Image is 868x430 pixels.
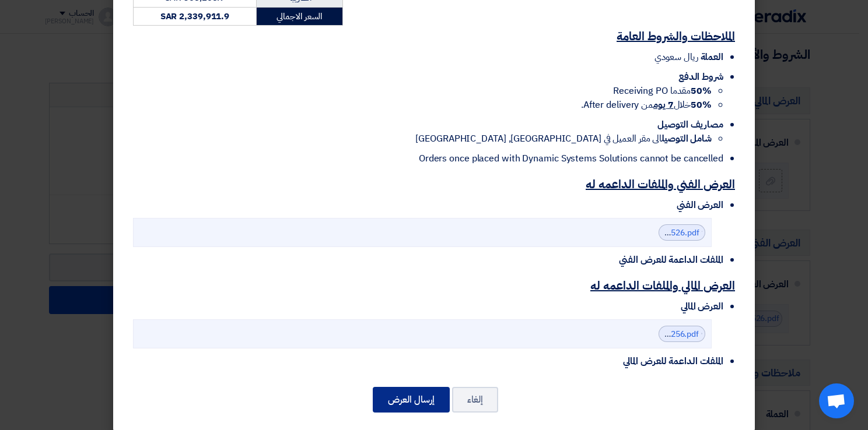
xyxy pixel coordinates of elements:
[133,132,712,146] li: الى مقر العميل في [GEOGRAPHIC_DATA], [GEOGRAPHIC_DATA]
[701,50,723,64] span: العملة
[677,198,723,212] span: العرض الفني
[681,299,723,313] span: العرض المالي
[581,98,712,112] span: خلال من After delivery.
[613,84,712,98] span: مقدما Receiving PO
[590,277,735,294] u: العرض المالي والملفات الداعمه له
[160,10,230,23] strong: SAR 2,339,911.9
[661,132,712,146] strong: شامل التوصيل
[373,387,450,413] button: إرسال العرض
[678,70,723,84] span: شروط الدفع
[819,383,854,418] a: Open chat
[623,354,723,368] span: الملفات الداعمة للعرض المالي
[586,175,735,193] u: العرض الفني والملفات الداعمه له
[452,387,498,413] button: إلغاء
[133,151,723,165] li: Orders once placed with Dynamic Systems Solutions cannot be cancelled
[691,98,712,112] strong: 50%
[691,84,712,98] strong: 50%
[654,50,698,64] span: ريال سعودي
[617,27,735,45] u: الملاحظات والشروط العامة
[619,253,723,267] span: الملفات الداعمة للعرض الفني
[256,7,342,26] td: السعر الاجمالي
[653,98,674,112] u: 7 يوم
[657,118,723,132] span: مصاريف التوصيل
